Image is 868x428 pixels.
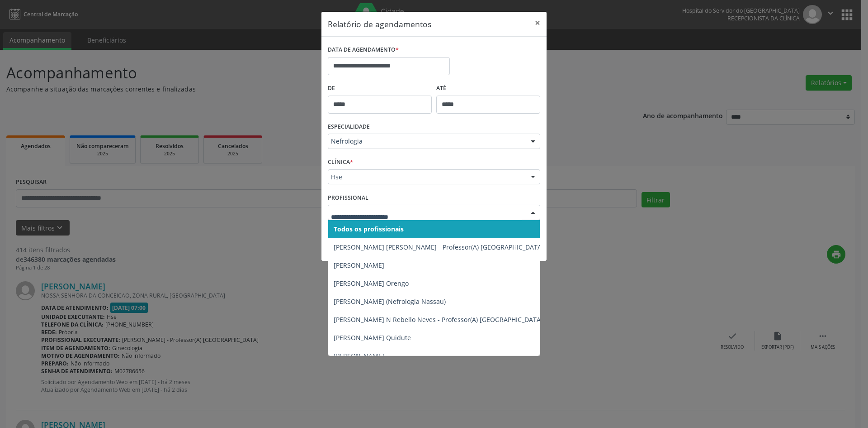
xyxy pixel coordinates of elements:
label: De [328,82,432,96]
span: [PERSON_NAME] Orengo [334,279,409,288]
span: Hse [331,173,522,182]
label: ATÉ [436,82,540,96]
span: [PERSON_NAME] [334,261,384,269]
span: [PERSON_NAME] Quidute [334,333,411,342]
span: Todos os profissionais [334,225,404,233]
span: [PERSON_NAME] (Nefrologia Nassau) [334,297,446,306]
h5: Relatório de agendamentos [328,18,431,30]
span: [PERSON_NAME] N Rebello Neves - Professor(A) [GEOGRAPHIC_DATA] [334,315,543,324]
label: PROFISSIONAL [328,191,368,205]
label: CLÍNICA [328,155,353,169]
label: DATA DE AGENDAMENTO [328,43,399,57]
span: [PERSON_NAME] [334,351,384,360]
button: Close [528,12,547,34]
span: Nefrologia [331,137,522,146]
label: ESPECIALIDADE [328,120,370,134]
span: [PERSON_NAME] [PERSON_NAME] - Professor(A) [GEOGRAPHIC_DATA] [334,243,544,251]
